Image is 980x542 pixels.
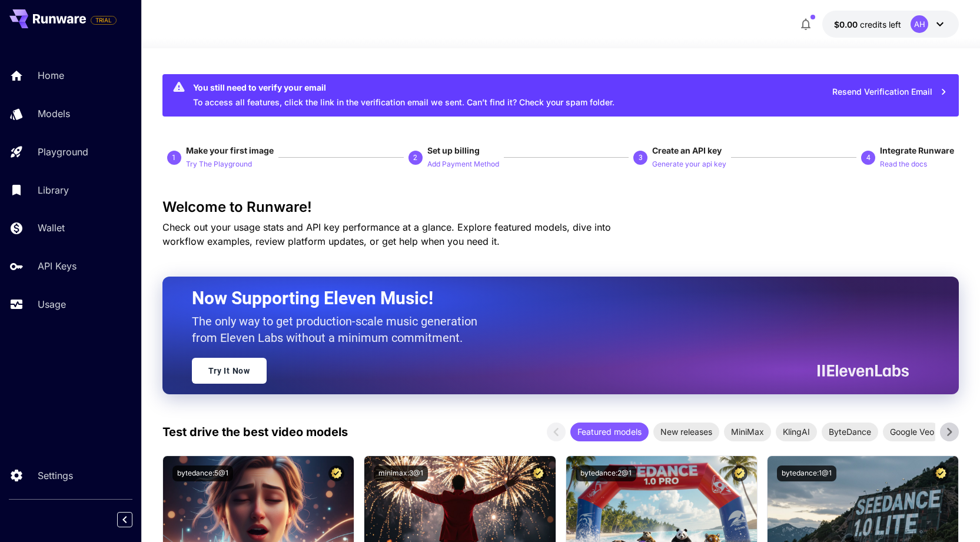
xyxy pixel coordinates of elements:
[652,157,726,171] button: Generate your api key
[38,107,70,121] p: Models
[328,465,344,481] button: Certified Model – Vetted for best performance and includes a commercial license.
[834,18,901,31] div: $0.00
[192,358,267,384] a: Try It Now
[162,221,611,247] span: Check out your usage stats and API key performance at a glance. Explore featured models, dive int...
[91,16,116,25] span: TRIAL
[652,159,726,170] p: Generate your api key
[653,425,719,438] span: New releases
[576,465,636,481] button: bytedance:2@1
[826,80,954,104] button: Resend Verification Email
[374,465,428,481] button: minimax:3@1
[570,423,649,441] div: Featured models
[38,468,73,483] p: Settings
[530,465,546,481] button: Certified Model – Vetted for best performance and includes a commercial license.
[162,423,348,441] p: Test drive the best video models
[883,425,941,438] span: Google Veo
[834,19,860,29] span: $0.00
[776,425,817,438] span: KlingAI
[732,465,748,481] button: Certified Model – Vetted for best performance and includes a commercial license.
[860,19,901,29] span: credits left
[126,509,141,530] div: Collapse sidebar
[724,425,771,438] span: MiniMax
[880,157,927,171] button: Read the docs
[777,465,836,481] button: bytedance:1@1
[822,11,959,38] button: $0.00АН
[38,297,66,311] p: Usage
[38,145,88,159] p: Playground
[192,313,486,346] p: The only way to get production-scale music generation from Eleven Labs without a minimum commitment.
[186,145,274,155] span: Make your first image
[933,465,949,481] button: Certified Model – Vetted for best performance and includes a commercial license.
[413,152,417,163] p: 2
[883,423,941,441] div: Google Veo
[427,157,499,171] button: Add Payment Method
[880,145,954,155] span: Integrate Runware
[38,68,64,82] p: Home
[38,221,65,235] p: Wallet
[193,78,614,113] div: To access all features, click the link in the verification email we sent. Can’t find it? Check yo...
[172,152,176,163] p: 1
[822,425,878,438] span: ByteDance
[192,287,901,310] h2: Now Supporting Eleven Music!
[91,13,117,27] span: Add your payment card to enable full platform functionality.
[866,152,871,163] p: 4
[427,145,480,155] span: Set up billing
[172,465,233,481] button: bytedance:5@1
[652,145,722,155] span: Create an API key
[117,512,132,527] button: Collapse sidebar
[653,423,719,441] div: New releases
[427,159,499,170] p: Add Payment Method
[38,259,77,273] p: API Keys
[911,15,928,33] div: АН
[186,157,252,171] button: Try The Playground
[822,423,878,441] div: ByteDance
[162,199,959,215] h3: Welcome to Runware!
[193,81,614,94] div: You still need to verify your email
[724,423,771,441] div: MiniMax
[186,159,252,170] p: Try The Playground
[570,425,649,438] span: Featured models
[776,423,817,441] div: KlingAI
[38,183,69,197] p: Library
[639,152,643,163] p: 3
[880,159,927,170] p: Read the docs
